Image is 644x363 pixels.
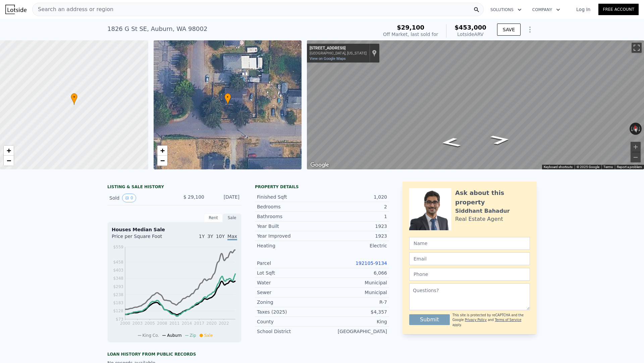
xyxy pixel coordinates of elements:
[107,352,241,357] div: Loan history from public records
[307,40,644,169] div: Map
[113,284,123,289] tspan: $293
[409,237,530,250] input: Name
[598,4,639,15] a: Free Account
[113,245,123,249] tspan: $559
[194,321,205,326] tspan: 2017
[631,142,641,152] button: Zoom in
[257,203,322,210] div: Bedrooms
[224,94,231,100] span: •
[207,234,213,239] span: 3Y
[631,152,641,162] button: Zoom out
[372,49,377,57] a: Show location on map
[632,43,642,53] button: Toggle fullscreen view
[322,270,387,276] div: 6,066
[257,299,322,306] div: Zoning
[4,146,14,156] a: Zoom in
[465,318,487,322] a: Privacy Policy
[113,292,123,297] tspan: $238
[322,242,387,249] div: Electric
[307,40,644,169] div: Street View
[257,289,322,296] div: Sewer
[568,6,598,13] a: Log In
[109,194,169,202] div: Sold
[223,213,241,222] div: Sale
[257,260,322,267] div: Parcel
[632,122,639,135] button: Reset the view
[322,279,387,286] div: Municipal
[452,313,530,327] div: This site is protected by reCAPTCHA and the Google and apply.
[322,318,387,325] div: King
[322,309,387,315] div: $4,357
[495,318,521,322] a: Terms of Service
[617,165,642,169] a: Report a problem
[143,333,159,338] span: King Co.
[122,194,136,202] button: View historical data
[322,289,387,296] div: Municipal
[204,213,223,222] div: Rent
[432,135,469,150] path: Go West, 19th St SE
[409,252,530,265] input: Email
[577,165,599,169] span: © 2025 Google
[210,194,239,202] div: [DATE]
[4,156,14,166] a: Zoom out
[7,146,11,155] span: +
[227,234,237,240] span: Max
[257,309,322,315] div: Taxes (2025)
[485,4,527,16] button: Solutions
[113,309,123,313] tspan: $128
[204,333,213,338] span: Sale
[257,213,322,220] div: Bathrooms
[603,165,613,169] a: Terms
[169,321,180,326] tspan: 2011
[322,233,387,239] div: 1923
[5,5,26,14] img: Lotside
[322,213,387,220] div: 1
[199,234,205,239] span: 1Y
[257,233,322,239] div: Year Improved
[630,123,633,135] button: Rotate counterclockwise
[157,156,167,166] a: Zoom out
[219,321,229,326] tspan: 2022
[113,268,123,273] tspan: $403
[7,156,11,165] span: −
[455,188,530,207] div: Ask about this property
[224,93,231,105] div: •
[112,233,174,244] div: Price per Square Foot
[322,223,387,230] div: 1923
[309,161,331,169] a: Open this area in Google Maps (opens a new window)
[356,260,387,266] a: 192105-9134
[523,23,537,36] button: Show Options
[409,314,450,325] button: Submit
[160,146,164,155] span: +
[257,194,322,200] div: Finished Sqft
[482,133,519,147] path: Go East, 19th St SE
[322,203,387,210] div: 2
[257,279,322,286] div: Water
[216,234,225,239] span: 10Y
[322,328,387,335] div: [GEOGRAPHIC_DATA]
[257,242,322,249] div: Heating
[454,24,486,31] span: $453,000
[383,31,438,38] div: Off Market, last sold for
[257,328,322,335] div: School District
[157,146,167,156] a: Zoom in
[71,94,77,100] span: •
[454,31,486,38] div: Lotside ARV
[167,333,181,338] span: Auburn
[33,5,113,13] span: Search an address or region
[113,260,123,265] tspan: $458
[206,321,217,326] tspan: 2020
[527,4,566,16] button: Company
[638,123,642,135] button: Rotate clockwise
[309,161,331,169] img: Google
[157,321,167,326] tspan: 2008
[113,276,123,281] tspan: $348
[120,321,130,326] tspan: 2000
[310,51,367,55] div: [GEOGRAPHIC_DATA], [US_STATE]
[71,93,77,105] div: •
[116,317,123,322] tspan: $73
[183,194,204,200] span: $ 29,100
[455,207,510,215] div: Siddhant Bahadur
[107,184,241,191] div: LISTING & SALE HISTORY
[310,56,346,61] a: View on Google Maps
